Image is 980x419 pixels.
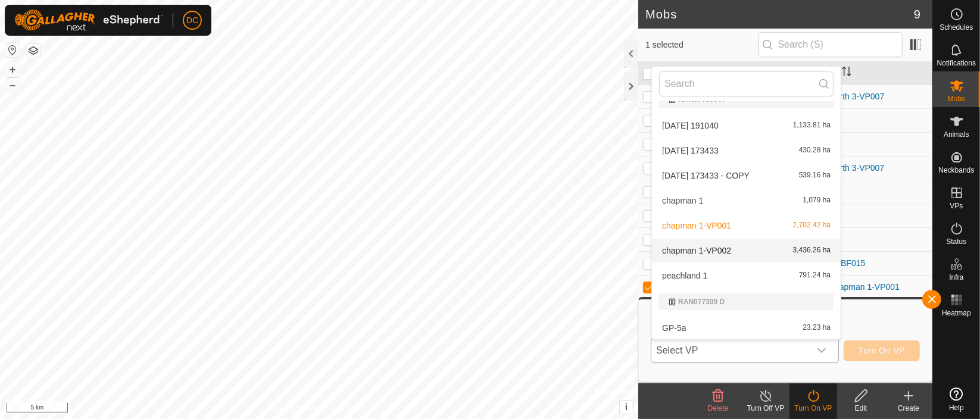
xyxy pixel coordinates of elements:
span: chapman 1-VP001 [662,221,731,230]
a: S_BF015 [831,258,865,268]
a: Help [933,383,980,416]
span: peachland 1 [662,271,707,280]
button: Reset Map [5,43,20,57]
img: Gallagher Logo [14,10,163,31]
li: chapman 1-VP001 [652,214,841,237]
a: Contact Us [331,404,366,414]
span: Delete [708,404,729,412]
p-sorticon: Activate to sort [842,68,851,78]
span: Schedules [940,24,973,31]
td: - [826,132,932,156]
li: chapman 1-VP002 [652,239,841,262]
li: 2025-08-09 191040 [652,114,841,137]
button: – [5,78,20,92]
td: - [826,108,932,132]
a: north 3-VP007 [831,92,884,101]
div: Create [885,403,932,414]
span: GP-5a [662,324,686,332]
input: Search (S) [759,32,903,57]
span: 3,436.26 ha [793,246,831,255]
span: Turn On VP [859,346,905,355]
span: 539.16 ha [799,171,831,180]
span: VPs [950,202,963,209]
div: Turn Off VP [742,403,789,414]
span: DC [186,14,198,27]
input: Search [659,71,834,96]
span: Infra [949,274,963,281]
li: GP-5a [652,316,841,340]
a: Privacy Policy [272,404,317,414]
button: + [5,62,20,77]
li: peachland 1 [652,264,841,287]
li: 2025-08-11 173433 [652,139,841,162]
button: Turn On VP [844,340,920,361]
span: 1,079 ha [803,196,831,205]
span: 430.28 ha [799,146,831,155]
th: Head [773,62,826,85]
span: chapman 1-VP002 [662,246,731,255]
div: Edit [837,403,885,414]
td: - [826,204,932,227]
span: 2,702.42 ha [793,221,831,230]
h2: Mobs [645,7,914,21]
span: Select VP [651,339,809,362]
span: [DATE] 191040 [662,121,719,130]
td: - [826,227,932,251]
button: Map Layers [26,43,40,58]
span: i [625,402,628,412]
div: Turn On VP [789,403,837,414]
div: dropdown trigger [810,339,834,362]
span: 1,133.81 ha [793,121,831,130]
li: chapman 1 [652,189,841,212]
a: north 3-VP007 [831,163,884,173]
th: VP [826,62,932,85]
a: chapman 1-VP001 [831,282,900,292]
span: 791.24 ha [799,271,831,280]
span: Heatmap [942,309,971,317]
div: RAN077309 D [669,298,824,305]
span: Mobs [948,95,965,102]
td: - [826,180,932,204]
span: Animals [944,131,969,138]
span: chapman 1 [662,196,703,205]
th: Mob [667,62,773,85]
li: 2025-08-11 173433 - COPY [652,164,841,187]
span: Help [949,404,964,411]
span: Notifications [937,60,976,67]
span: 9 [914,5,920,23]
span: Status [946,238,966,245]
span: Neckbands [938,167,974,174]
span: [DATE] 173433 [662,146,719,155]
span: 1 selected [645,39,758,51]
span: 23.23 ha [803,324,831,332]
span: [DATE] 173433 - COPY [662,171,750,180]
button: i [620,401,633,414]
